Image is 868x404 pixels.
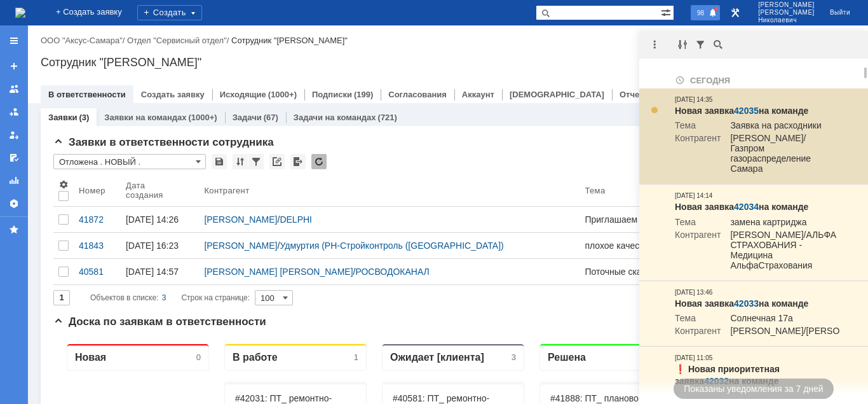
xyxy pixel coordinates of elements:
td: Контрагент [675,230,721,273]
td: Контрагент [675,326,721,338]
a: [PERSON_NAME] [204,240,277,251]
div: 40581 [79,267,116,277]
th: Номер [74,174,121,207]
div: 2. Менее 25% [452,114,458,120]
div: 4. Менее 60% [294,114,301,120]
div: (721) [378,113,397,122]
div: #41872: Выезд инженера [339,254,460,265]
td: Контрагент [675,133,721,176]
div: плохое качество печати с [PERSON_NAME] [585,240,831,251]
div: Дата создания [126,181,184,200]
div: принтеры [182,94,302,102]
th: Тема [580,174,836,207]
a: [PERSON_NAME] [PERSON_NAME] [204,267,353,277]
a: [DATE] 16:23 [121,233,199,258]
div: 2. Менее 25% [452,297,458,303]
span: Настройки [58,179,69,190]
div: (1000+) [268,90,297,99]
div: Сортировка... [233,154,248,169]
a: Исходящие [220,90,266,99]
div: Решена [494,18,532,30]
a: Заявки в моей ответственности [4,102,24,122]
div: / [127,36,231,45]
div: Приглашаем инженера в Чапаевск [339,268,460,286]
div: Сотрудник "[PERSON_NAME]" [41,56,855,69]
a: #42031: ПТ_ ремонтно-восстановительные работы (РВР) [182,60,296,90]
div: 3 [162,290,166,305]
td: [PERSON_NAME]/АЛЬФА СТРАХОВАНИЯ - Медицина АльфаСтрахования [721,230,840,273]
span: [PERSON_NAME] [758,9,815,17]
div: Экспорт списка [290,154,306,169]
span: [PERSON_NAME] [758,1,815,9]
div: В работе [179,18,224,30]
div: [DATE] 16:23 [126,240,179,251]
div: (67) [264,113,278,122]
div: / [204,267,574,277]
div: Поиск по тексту [710,37,726,52]
strong: Новая заявка на команде [675,298,808,309]
a: Мои заявки [4,125,24,145]
a: [DATE] 14:57 [121,259,199,284]
div: Обновлять список [311,154,327,169]
a: 41843 [74,233,121,258]
div: / [41,36,127,45]
a: Согласования [388,90,447,99]
a: Перейти на домашнюю страницу [15,8,25,18]
div: Номер [79,186,105,195]
td: Тема [675,120,721,133]
a: Перейти в интерфейс администратора [728,5,743,20]
div: 41843 [79,240,116,251]
a: 42035 [734,106,759,116]
div: 41872 [79,214,116,225]
div: [DATE] 14:35 [675,95,712,105]
a: #41888: ПТ_ планово-предупредительные работы (ТО) [497,60,613,90]
a: Пермякова Людмила Владимировна [339,211,355,226]
td: Тема [675,313,721,326]
a: #40581: ПТ_ ремонтно-восстановительные работы (РВР) [339,60,454,90]
div: Фильтрация [693,37,708,52]
div: 29.09.2025 [423,214,445,224]
img: logo [15,8,25,18]
a: DELPHI [280,214,312,225]
div: Сотрудник "[PERSON_NAME]" [231,36,348,45]
span: Объектов в списке: [90,293,158,302]
a: Мои согласования [4,148,24,168]
span: 98 [693,8,708,17]
a: Заявки [48,113,77,122]
div: Ежемесячное профилактическое обслуживание [497,94,618,111]
a: #41872: Выезд инженера [339,254,443,265]
a: ООО "Аксус-Самара" [41,36,123,45]
a: Задачи [233,113,262,122]
a: Заявки на командах [104,113,186,122]
a: РОСВОДОКАНАЛ [355,267,429,277]
a: Заявки на командах [4,79,24,99]
a: [PERSON_NAME] [204,214,277,225]
a: Приглашаем инженера в [GEOGRAPHIC_DATA] [580,207,836,232]
div: Фильтрация... [248,154,264,169]
a: Отчеты [4,171,24,191]
strong: Новая заявка на команде [675,202,808,212]
strong: Новая заявка на команде [675,106,808,116]
a: [DEMOGRAPHIC_DATA] [510,90,604,99]
a: Небелов Денис Сергеевич [339,109,355,125]
div: Действия с уведомлениями [647,37,662,52]
a: 42033 [734,298,759,309]
div: Сегодня [675,74,840,86]
a: Удмуртия (РН-Стройконтроль ([GEOGRAPHIC_DATA]) [280,240,503,251]
div: #41843: Диагностика/ ремонтно-восстановительные работы [339,153,460,183]
a: Саксонова Елена [497,118,512,134]
a: #41843: Диагностика/ ремонтно-восстановительные работы [339,153,454,183]
div: [DATE] 11:05 [675,353,712,363]
div: [DATE] 14:14 [675,191,712,201]
div: плохое качество печати с пдф фалов [339,186,460,204]
a: Настройки [4,193,24,214]
div: / [204,214,574,225]
div: 29.09.2025 [423,295,445,305]
div: 0 [143,19,147,29]
div: / [204,240,574,251]
div: 02.10.2025 [580,121,602,131]
div: Группировка уведомлений [675,37,690,52]
div: Сохранить вид [212,154,227,169]
td: [PERSON_NAME]/Газпром газораспределение Самара [721,133,840,176]
div: Отметить как прочитанное [649,105,660,115]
